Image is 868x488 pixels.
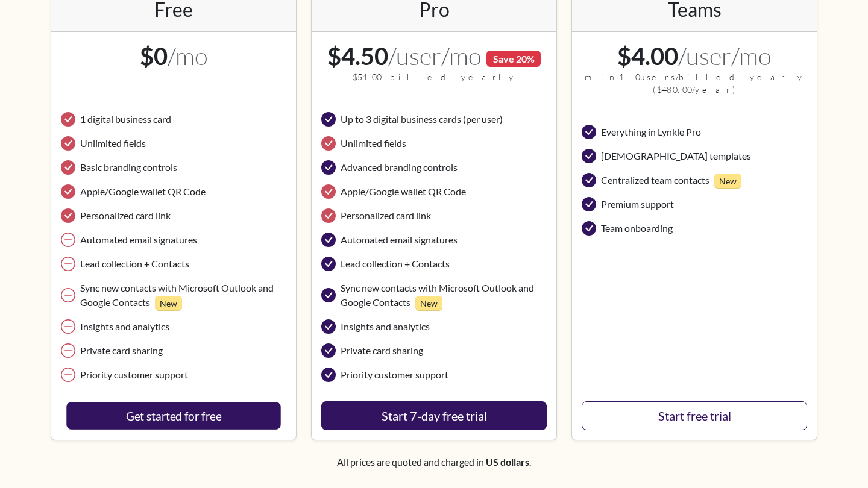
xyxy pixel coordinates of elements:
[678,41,772,70] small: /user/mo
[415,296,442,311] small: New
[341,136,406,151] span: Unlimited fields
[601,197,674,211] span: Premium support
[582,70,807,96] small: min 10 users/billed yearly ( $480.00 /year)
[617,42,678,70] span: $4.00
[582,401,807,430] a: Start free trial
[714,174,741,189] small: New
[80,184,206,199] span: Apple/Google wallet QR Code
[601,125,701,139] span: Everything in Lynkle Pro
[341,319,430,334] span: Insights and analytics
[43,455,825,469] p: All prices are quoted and charged in .
[341,233,458,247] span: Automated email signatures
[341,160,458,175] span: Advanced branding controls
[155,296,182,311] small: New
[601,149,751,163] span: [DEMOGRAPHIC_DATA] templates
[80,343,163,358] span: Private card sharing
[80,368,188,382] span: Priority customer support
[80,281,286,310] span: Sync new contacts with Microsoft Outlook and Google Contacts
[321,70,547,83] small: $54.00 billed yearly
[80,319,169,334] span: Insights and analytics
[341,257,450,271] span: Lead collection + Contacts
[168,41,208,70] small: /mo
[341,184,466,199] span: Apple/Google wallet QR Code
[66,402,280,430] a: Get started for free
[140,42,168,70] span: $0
[80,233,197,247] span: Automated email signatures
[80,257,189,271] span: Lead collection + Contacts
[341,208,431,223] span: Personalized card link
[80,160,177,175] span: Basic branding controls
[327,42,388,70] span: $4.50
[341,368,448,382] span: Priority customer support
[341,281,547,310] span: Sync new contacts with Microsoft Outlook and Google Contacts
[80,208,171,223] span: Personalized card link
[341,343,423,358] span: Private card sharing
[601,221,673,236] span: Team onboarding
[80,136,146,151] span: Unlimited fields
[601,173,741,187] span: Centralized team contacts
[80,112,171,127] span: 1 digital business card
[486,51,541,67] span: Save 20%
[388,41,541,70] small: /user/mo
[321,401,547,430] button: Start 7-day free trial
[341,112,503,127] span: Up to 3 digital business cards (per user)
[486,456,529,468] strong: US dollars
